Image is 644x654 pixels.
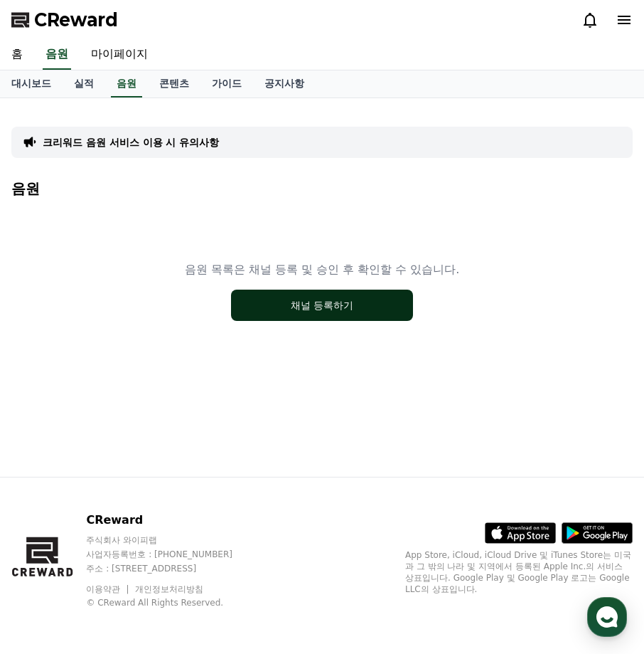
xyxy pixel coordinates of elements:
[231,290,413,321] button: 채널 등록하기
[45,473,53,484] span: 홈
[11,181,633,196] h4: 음원
[86,549,259,560] p: 사업자등록번호 : [PHONE_NUMBER]
[253,70,316,97] a: 공지사항
[94,451,183,487] a: 대화
[130,473,147,485] span: 대화
[43,135,219,149] a: 크리워드 음원 서비스 이용 시 유의사항
[86,534,259,546] p: 주식회사 와이피랩
[183,451,273,487] a: 설정
[86,563,259,574] p: 주소 : [STREET_ADDRESS]
[80,40,159,70] a: 마이페이지
[220,473,237,484] span: 설정
[86,512,259,529] p: CReward
[86,597,259,608] p: © CReward All Rights Reserved.
[4,451,94,487] a: 홈
[135,584,203,594] a: 개인정보처리방침
[405,549,633,595] p: App Store, iCloud, iCloud Drive 및 iTunes Store는 미국과 그 밖의 나라 및 지역에서 등록된 Apple Inc.의 서비스 상표입니다. Goo...
[34,9,118,31] span: CReward
[185,261,460,278] p: 음원 목록은 채널 등록 및 승인 후 확인할 수 있습니다.
[111,70,142,97] a: 음원
[11,9,118,31] a: CReward
[86,584,131,594] a: 이용약관
[63,70,105,97] a: 실적
[148,70,200,97] a: 콘텐츠
[200,70,253,97] a: 가이드
[43,40,71,70] a: 음원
